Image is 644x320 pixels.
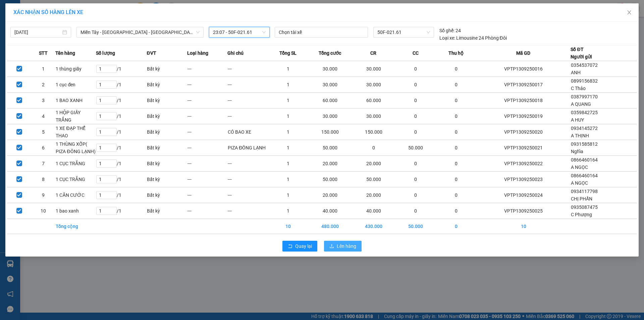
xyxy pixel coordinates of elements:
[96,93,147,108] td: / 1
[227,93,268,108] td: ---
[571,126,598,131] span: 0934145272
[395,108,436,124] td: 0
[187,172,227,187] td: ---
[80,27,200,37] span: Miền Tây - Phan Rang - Ninh Sơn
[571,70,581,75] span: ANH
[295,242,312,250] span: Quay lại
[187,108,227,124] td: ---
[55,49,75,57] span: Tên hàng
[268,219,308,234] td: 10
[308,140,352,156] td: 50.000
[55,156,96,172] td: 1 CỤC TRẮNG
[476,61,571,77] td: VPTP1309250016
[329,244,334,249] span: upload
[308,172,352,187] td: 50.000
[187,93,227,108] td: ---
[55,203,96,219] td: 1 bao xanh
[31,156,55,172] td: 7
[395,156,436,172] td: 0
[308,187,352,203] td: 20.000
[571,204,598,210] span: 0935087475
[227,140,268,156] td: PIZA ĐÔNG LẠNH
[476,108,571,124] td: VPTP1309250019
[55,140,96,156] td: 1 THÙNG XỐP( PIZA ĐÔNG LẠNH)
[308,219,352,234] td: 480.000
[395,219,436,234] td: 50.000
[436,172,476,187] td: 0
[227,61,268,77] td: ---
[571,196,592,201] span: CHỊ PHẤN
[436,93,476,108] td: 0
[436,124,476,140] td: 0
[227,49,244,57] span: Ghi chú
[439,27,454,34] span: Số ghế:
[571,180,588,186] span: A NGỌC
[308,156,352,172] td: 20.000
[147,172,187,187] td: Bất kỳ
[352,93,395,108] td: 60.000
[55,219,96,234] td: Tổng cộng
[308,203,352,219] td: 40.000
[476,93,571,108] td: VPTP1309250018
[187,156,227,172] td: ---
[31,203,55,219] td: 10
[227,77,268,93] td: ---
[352,77,395,93] td: 30.000
[436,108,476,124] td: 0
[147,187,187,203] td: Bất kỳ
[147,93,187,108] td: Bất kỳ
[439,27,461,34] div: 24
[213,27,266,37] span: 23:07 - 50F-021.61
[395,187,436,203] td: 0
[147,124,187,140] td: Bất kỳ
[395,77,436,93] td: 0
[14,29,61,36] input: 13/09/2025
[516,49,530,57] span: Mã GD
[476,203,571,219] td: VPTP1309250025
[268,77,308,93] td: 1
[436,140,476,156] td: 0
[308,108,352,124] td: 30.000
[147,77,187,93] td: Bất kỳ
[96,156,147,172] td: / 1
[571,133,589,138] span: A THỊNH
[147,61,187,77] td: Bất kỳ
[147,203,187,219] td: Bất kỳ
[55,187,96,203] td: 1 CĂN CƯỚC
[268,124,308,140] td: 1
[187,49,208,57] span: Loại hàng
[377,27,430,37] span: 50F-021.61
[352,61,395,77] td: 30.000
[227,172,268,187] td: ---
[268,108,308,124] td: 1
[96,124,147,140] td: / 1
[55,61,96,77] td: 1 thùng giấy
[370,49,376,57] span: CR
[476,140,571,156] td: VPTP1309250021
[268,61,308,77] td: 1
[448,49,464,57] span: Thu hộ
[395,203,436,219] td: 0
[436,203,476,219] td: 0
[571,86,586,91] span: C Thảo
[187,124,227,140] td: ---
[147,140,187,156] td: Bất kỳ
[31,187,55,203] td: 9
[96,61,147,77] td: / 1
[571,101,591,107] span: A QUANG
[55,172,96,187] td: 1 CỤC TRẮNG
[476,124,571,140] td: VPTP1309250020
[319,49,341,57] span: Tổng cước
[187,140,227,156] td: ---
[31,124,55,140] td: 5
[31,108,55,124] td: 4
[31,77,55,93] td: 2
[268,140,308,156] td: 1
[436,77,476,93] td: 0
[31,172,55,187] td: 8
[476,172,571,187] td: VPTP1309250023
[268,187,308,203] td: 1
[395,93,436,108] td: 0
[352,156,395,172] td: 20.000
[308,93,352,108] td: 60.000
